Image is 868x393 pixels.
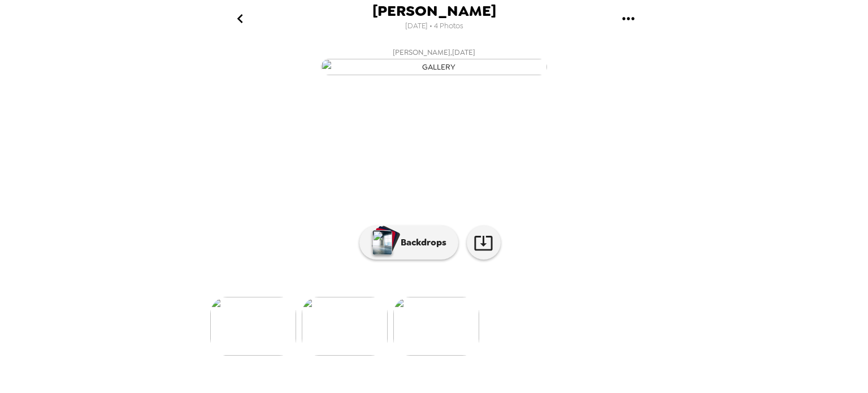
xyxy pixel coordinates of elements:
span: [DATE] • 4 Photos [405,19,463,34]
span: [PERSON_NAME] [372,3,496,19]
button: Backdrops [359,226,458,260]
img: gallery [321,59,547,75]
img: gallery [393,297,479,356]
img: gallery [302,297,388,356]
img: gallery [210,297,296,356]
p: Backdrops [395,236,446,249]
button: [PERSON_NAME],[DATE] [208,42,660,79]
span: [PERSON_NAME] , [DATE] [393,46,475,59]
